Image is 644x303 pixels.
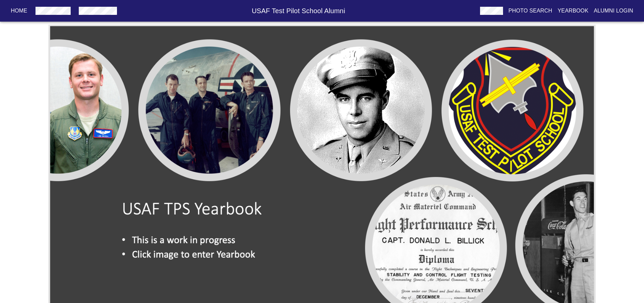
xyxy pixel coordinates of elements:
h6: USAF Test Pilot School Alumni [120,5,477,16]
button: Home [8,5,30,17]
p: Home [11,7,27,15]
p: Yearbook [557,7,588,15]
button: Alumni Login [591,5,636,17]
button: Photo Search [506,5,555,17]
p: Alumni Login [594,7,634,15]
button: Yearbook [555,5,591,17]
p: Photo Search [508,7,552,15]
